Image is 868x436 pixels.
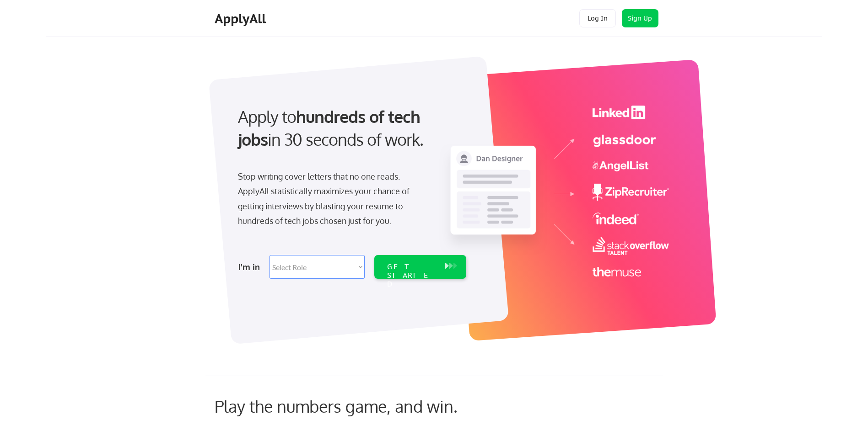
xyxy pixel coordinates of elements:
div: Play the numbers game, and win. [215,396,498,416]
strong: hundreds of tech jobs [238,106,424,149]
div: Apply to in 30 seconds of work. [238,105,463,151]
button: Log In [579,9,616,27]
button: Sign Up [622,9,658,27]
div: I'm in [238,260,264,274]
div: ApplyAll [215,11,269,27]
div: Stop writing cover letters that no one reads. ApplyAll statistically maximizes your chance of get... [238,169,426,229]
div: GET STARTED [387,262,436,289]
